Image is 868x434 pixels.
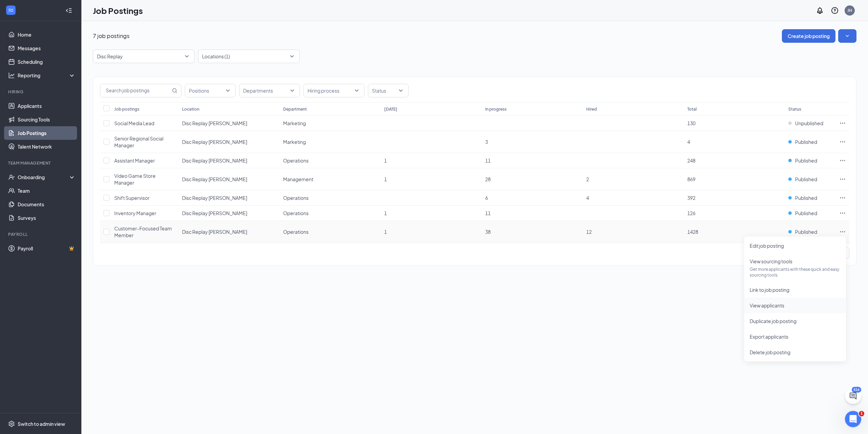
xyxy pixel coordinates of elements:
div: Onboarding [18,174,70,181]
span: Marketing [283,139,306,145]
input: Search job postings [100,84,171,97]
td: Operations [280,221,381,243]
p: Disc Replay [97,53,123,60]
div: Reporting [18,72,76,79]
p: Get more applicants with these quick and easy sourcing tools. [750,266,841,278]
span: View applicants [750,302,784,308]
a: Team [18,184,76,197]
td: Disc Replay Troy [179,190,280,206]
span: 392 [687,195,695,201]
span: Marketing [283,120,306,126]
th: Status [785,102,836,116]
span: 6 [485,195,488,201]
span: Published [795,228,817,235]
span: Delete job posting [750,349,790,355]
svg: Settings [8,420,15,427]
span: Senior Regional Social Manager [114,135,163,148]
span: 1428 [687,229,698,235]
span: Disc Replay [PERSON_NAME] [182,229,247,235]
a: Scheduling [18,55,76,69]
span: Video Game Store Manager [114,173,156,186]
td: Disc Replay Troy [179,153,280,168]
span: View sourcing tools [750,258,792,264]
span: 11 [485,210,491,216]
span: Published [795,194,817,201]
a: Sourcing Tools [18,113,76,126]
span: Edit job posting [750,243,784,249]
span: 1 [859,411,864,416]
span: 1 [384,229,387,235]
td: Disc Replay Troy [179,116,280,131]
iframe: Intercom live chat [845,411,861,427]
span: 869 [687,176,695,182]
svg: ChatActive [849,392,857,400]
span: 28 [485,176,491,182]
span: Published [795,138,817,145]
span: 126 [687,210,695,216]
a: Surveys [18,211,76,225]
span: 130 [687,120,695,126]
div: Hiring [8,89,74,95]
th: Hired [583,102,684,116]
span: Disc Replay [PERSON_NAME] [182,176,247,182]
svg: Ellipses [839,194,846,201]
svg: QuestionInfo [831,6,839,15]
svg: Ellipses [839,120,846,127]
a: PayrollCrown [18,242,76,255]
span: Disc Replay [PERSON_NAME] [182,120,247,126]
span: 248 [687,157,695,164]
td: Disc Replay Troy [179,221,280,243]
span: Shift Supervisor [114,195,150,201]
th: [DATE] [381,102,482,116]
span: Disc Replay [PERSON_NAME] [182,195,247,201]
svg: MagnifyingGlass [172,88,177,93]
svg: Collapse [65,7,72,14]
p: 7 job postings [93,32,130,40]
svg: Ellipses [839,138,846,145]
span: Social Media Lead [114,120,154,126]
button: ChatActive [845,388,861,404]
a: Applicants [18,99,76,113]
div: Team Management [8,160,74,166]
span: 4 [586,195,589,201]
span: Duplicate job posting [750,318,796,324]
span: Management [283,176,313,182]
span: Published [795,210,817,216]
span: Disc Replay [PERSON_NAME] [182,210,247,216]
td: Operations [280,190,381,206]
svg: Ellipses [839,176,846,183]
svg: Ellipses [839,157,846,164]
td: Disc Replay Troy [179,206,280,221]
a: Documents [18,197,76,211]
span: Operations [283,229,309,235]
h1: Job Postings [93,5,143,16]
span: Operations [283,157,309,164]
svg: SmallChevronDown [844,33,851,39]
svg: Ellipses [839,210,846,216]
span: 38 [485,229,491,235]
span: Disc Replay [PERSON_NAME] [182,157,247,164]
div: Department [283,106,307,112]
div: 416 [852,387,861,393]
span: Export applicants [750,334,788,340]
span: Operations [283,210,309,216]
span: 12 [586,229,592,235]
td: Operations [280,206,381,221]
td: Disc Replay Troy [179,131,280,153]
span: 2 [586,176,589,182]
div: Location [182,106,199,112]
span: 11 [485,157,491,164]
div: Switch to admin view [18,420,65,427]
svg: UserCheck [8,174,15,181]
span: Published [795,176,817,183]
span: Published [795,157,817,164]
span: Link to job posting [750,287,789,293]
td: Operations [280,153,381,168]
svg: Analysis [8,72,15,79]
span: Unpublished [795,120,823,127]
button: Create job posting [782,29,835,43]
a: Job Postings [18,126,76,140]
span: Inventory Manager [114,210,156,216]
span: Disc Replay [PERSON_NAME] [182,139,247,145]
div: Job postings [114,106,139,112]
